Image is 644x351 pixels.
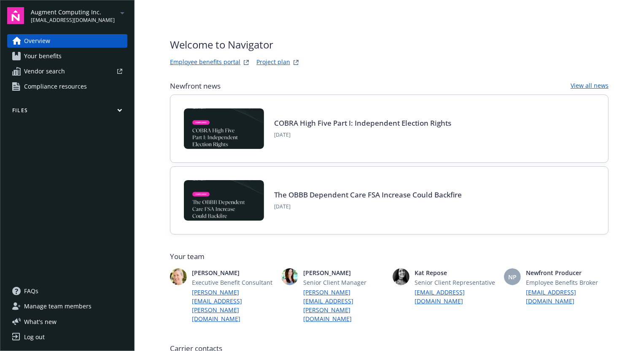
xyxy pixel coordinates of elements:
[31,16,115,24] span: [EMAIL_ADDRESS][DOMAIN_NAME]
[7,80,127,93] a: Compliance resources
[7,107,127,117] button: Files
[274,131,451,139] span: [DATE]
[170,37,301,52] span: Welcome to Navigator
[274,190,462,200] a: The OBBB Dependent Care FSA Increase Could Backfire
[241,57,251,67] a: striveWebsite
[571,81,609,91] a: View all news
[170,81,221,91] span: Newfront news
[274,118,451,128] a: COBRA High Five Part I: Independent Election Rights
[7,49,127,63] a: Your benefits
[24,65,65,78] span: Vendor search
[7,34,127,48] a: Overview
[31,8,115,16] span: Augment Computing Inc.
[117,8,127,18] a: arrowDropDown
[31,7,127,24] button: Augment Computing Inc.[EMAIL_ADDRESS][DOMAIN_NAME]arrowDropDown
[7,7,24,24] img: navigator-logo.svg
[24,34,50,48] span: Overview
[7,65,127,78] a: Vendor search
[24,49,62,63] span: Your benefits
[184,108,264,149] img: BLOG-Card Image - Compliance - COBRA High Five Pt 1 07-18-25.jpg
[184,180,264,221] img: BLOG-Card Image - Compliance - OBBB Dep Care FSA - 08-01-25.jpg
[170,57,240,67] a: Employee benefits portal
[291,57,301,67] a: projectPlanWebsite
[256,57,290,67] a: Project plan
[24,80,87,93] span: Compliance resources
[274,203,462,211] span: [DATE]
